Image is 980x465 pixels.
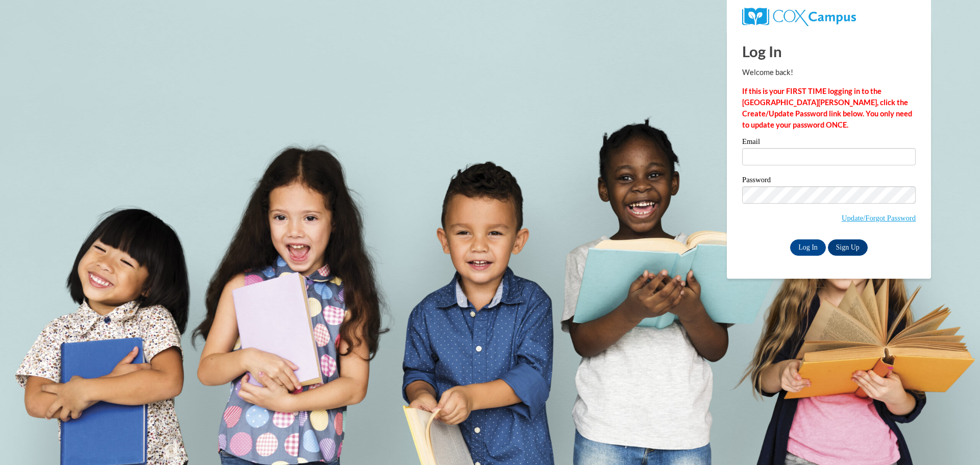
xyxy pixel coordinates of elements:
label: Password [742,176,916,186]
a: COX Campus [742,12,856,20]
img: COX Campus [742,8,856,26]
label: Email [742,138,916,148]
strong: If this is your FIRST TIME logging in to the [GEOGRAPHIC_DATA][PERSON_NAME], click the Create/Upd... [742,87,912,129]
a: Sign Up [828,239,868,256]
h1: Log In [742,41,916,62]
a: Update/Forgot Password [842,214,916,222]
p: Welcome back! [742,67,916,78]
input: Log In [790,239,826,256]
